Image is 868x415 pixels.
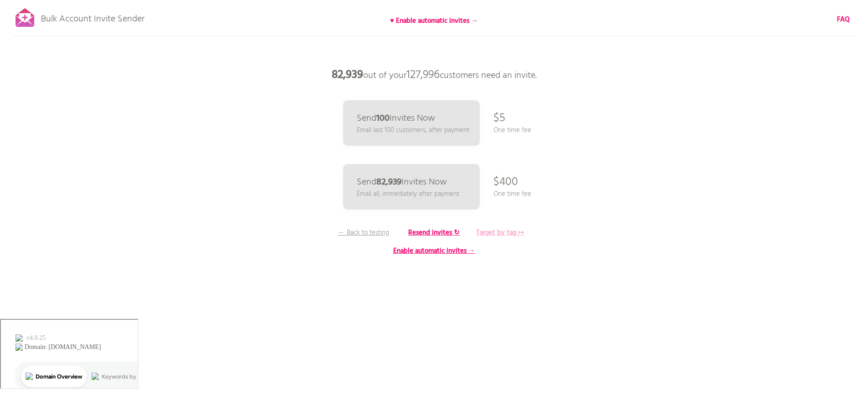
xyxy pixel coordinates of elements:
[493,169,518,196] p: $400
[101,54,154,60] div: Keywords by Traffic
[476,227,524,238] b: Target by tag ↦
[91,53,98,60] img: tab_keywords_by_traffic_grey.svg
[493,189,531,199] p: One time fee
[493,105,505,132] p: $5
[493,125,531,135] p: One time fee
[25,53,32,60] img: tab_domain_overview_orange.svg
[837,14,850,25] b: FAQ
[41,5,144,28] p: Bulk Account Invite Sender
[15,15,22,22] img: logo_orange.svg
[15,24,22,31] img: website_grey.svg
[837,15,850,25] a: FAQ
[24,24,100,31] div: Domain: [DOMAIN_NAME]
[298,61,571,89] p: out of your customers need an invite.
[357,125,469,135] p: Email last 100 customers, after payment
[332,66,363,84] b: 82,939
[357,114,435,123] p: Send Invites Now
[376,111,390,126] b: 100
[390,15,478,26] b: ♥ Enable automatic invites →
[343,164,480,210] a: Send82,939Invites Now Email all, immediately after payment
[406,66,440,84] span: 127,996
[393,246,475,256] b: Enable automatic invites →
[35,54,82,60] div: Domain Overview
[376,175,401,190] b: 82,939
[329,228,398,238] p: ← Back to testing
[343,100,480,146] a: Send100Invites Now Email last 100 customers, after payment
[357,189,459,199] p: Email all, immediately after payment
[26,15,45,22] div: v 4.0.25
[357,178,447,187] p: Send Invites Now
[408,227,460,238] b: Resend invites ↻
